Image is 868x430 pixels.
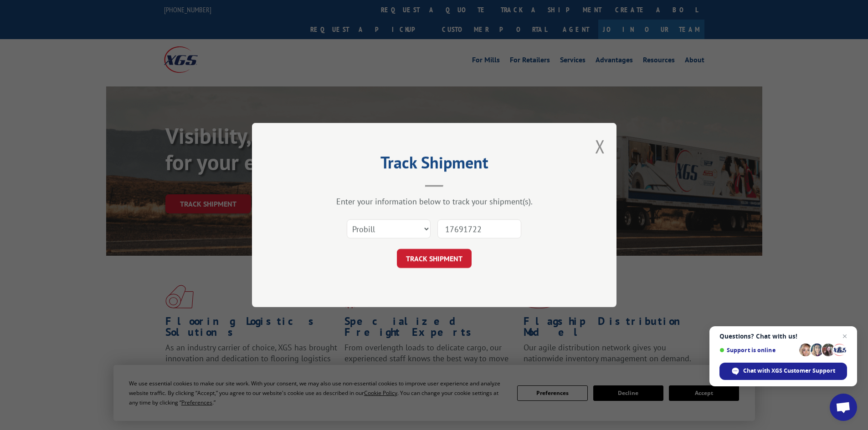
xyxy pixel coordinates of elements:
[830,394,857,421] div: Open chat
[719,363,847,380] div: Chat with XGS Customer Support
[719,333,847,340] span: Questions? Chat with us!
[437,219,521,238] input: Number(s)
[298,196,571,207] div: Enter your information below to track your shipment(s).
[743,367,835,375] span: Chat with XGS Customer Support
[298,156,571,173] h2: Track Shipment
[595,134,605,158] button: Close modal
[839,331,850,342] span: Close chat
[719,347,796,354] span: Support is online
[397,249,472,268] button: TRACK SHIPMENT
